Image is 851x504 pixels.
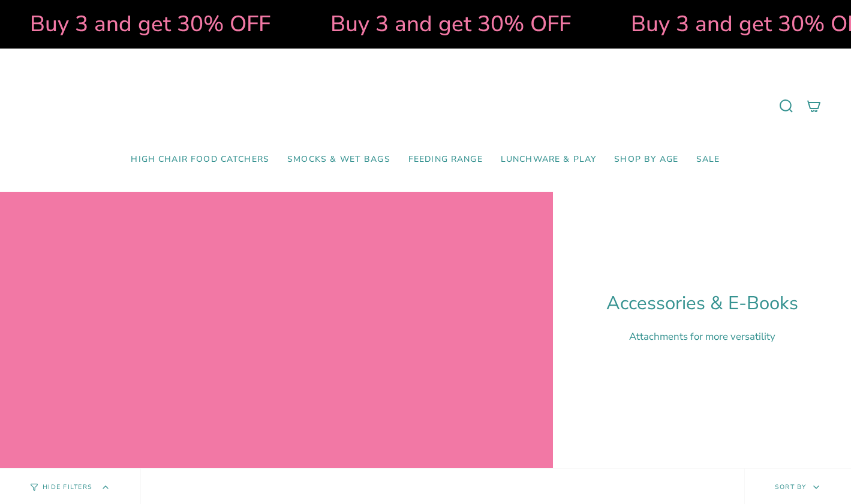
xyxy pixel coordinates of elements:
[492,146,605,174] a: Lunchware & Play
[408,155,483,165] span: Feeding Range
[122,146,278,174] a: High Chair Food Catchers
[687,146,729,174] a: SALE
[13,9,254,39] strong: Buy 3 and get 30% OFF
[775,482,807,491] span: Sort by
[614,155,678,165] span: Shop by Age
[322,67,529,146] a: Mumma’s Little Helpers
[399,146,492,174] a: Feeding Range
[605,146,687,174] a: Shop by Age
[43,484,92,491] span: Hide Filters
[696,155,720,165] span: SALE
[287,155,390,165] span: Smocks & Wet Bags
[606,292,798,315] h1: Accessories & E-Books
[501,155,596,165] span: Lunchware & Play
[314,9,554,39] strong: Buy 3 and get 30% OFF
[278,146,399,174] a: Smocks & Wet Bags
[606,330,798,343] p: Attachments for more versatility
[131,155,269,165] span: High Chair Food Catchers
